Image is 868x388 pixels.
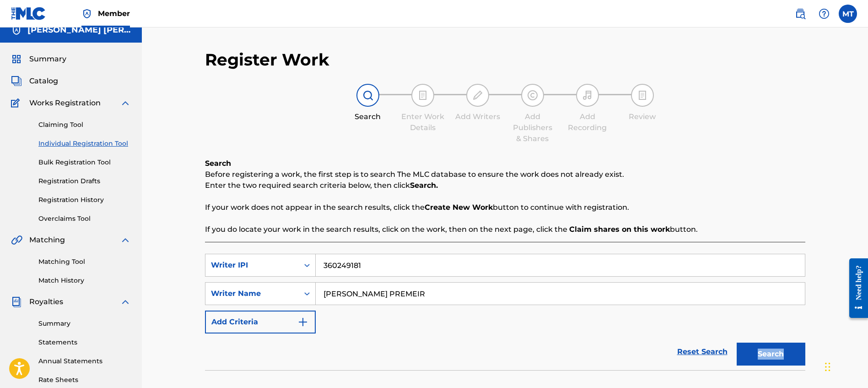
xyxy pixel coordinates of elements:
div: Add Writers [455,111,501,122]
a: Overclaims Tool [38,214,131,224]
a: Match History [38,276,131,285]
strong: Search. [410,181,438,190]
span: Member [98,8,130,19]
a: Summary [38,319,131,328]
img: 9d2ae6d4665cec9f34b9.svg [297,317,308,328]
p: Before registering a work, the first step is to search The MLC database to ensure the work does n... [205,169,805,180]
strong: Create New Work [425,203,493,212]
div: Writer IPI [211,260,293,271]
img: Summary [11,54,22,65]
iframe: Chat Widget [822,344,868,388]
a: Bulk Registration Tool [38,158,131,167]
img: Catalog [11,76,22,87]
h2: Register Work [205,49,329,70]
img: step indicator icon for Add Recording [582,90,593,101]
a: Statements [38,338,131,347]
a: Registration Drafts [38,176,131,186]
div: Search [345,111,391,122]
div: User Menu [839,5,857,23]
a: Matching Tool [38,257,131,267]
a: SummarySummary [11,54,66,65]
h5: TOWNSEND MALIK ANDREW [27,25,131,35]
p: If you do locate your work in the search results, click on the work, then on the next page, click... [205,224,805,235]
div: Drag [825,353,830,381]
img: Matching [11,235,22,246]
div: Help [815,5,833,23]
div: Add Recording [565,111,610,133]
div: Add Publishers & Shares [510,111,555,144]
iframe: Resource Center [842,251,868,325]
a: CatalogCatalog [11,76,58,87]
span: Catalog [29,76,58,87]
a: Reset Search [673,342,732,362]
img: MLC Logo [11,7,46,20]
span: Matching [29,235,65,246]
b: Search [205,159,231,168]
img: help [819,8,830,19]
img: step indicator icon for Add Publishers & Shares [527,90,538,101]
a: Annual Statements [38,356,131,366]
a: Registration History [38,195,131,205]
p: If your work does not appear in the search results, click the button to continue with registration. [205,202,805,213]
div: Writer Name [211,288,293,299]
img: expand [120,235,131,246]
img: expand [120,296,131,307]
div: Review [620,111,665,122]
a: Public Search [791,5,809,23]
p: Enter the two required search criteria below, then click [205,180,805,191]
span: Royalties [29,296,63,307]
form: Search Form [205,254,805,370]
img: Top Rightsholder [81,8,92,19]
img: step indicator icon for Review [637,90,648,101]
img: step indicator icon for Enter Work Details [417,90,428,101]
img: Accounts [11,25,22,36]
div: Enter Work Details [400,111,446,133]
img: Works Registration [11,98,23,109]
span: Summary [29,54,66,65]
img: step indicator icon for Add Writers [472,90,483,101]
img: expand [120,98,131,109]
img: search [795,8,806,19]
button: Add Criteria [205,311,316,333]
img: step indicator icon for Search [362,90,373,101]
img: Royalties [11,296,22,307]
a: Rate Sheets [38,375,131,385]
span: Works Registration [29,98,101,109]
button: Search [737,343,805,366]
a: Claiming Tool [38,120,131,130]
a: Individual Registration Tool [38,139,131,148]
strong: Claim shares on this work [569,225,670,234]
